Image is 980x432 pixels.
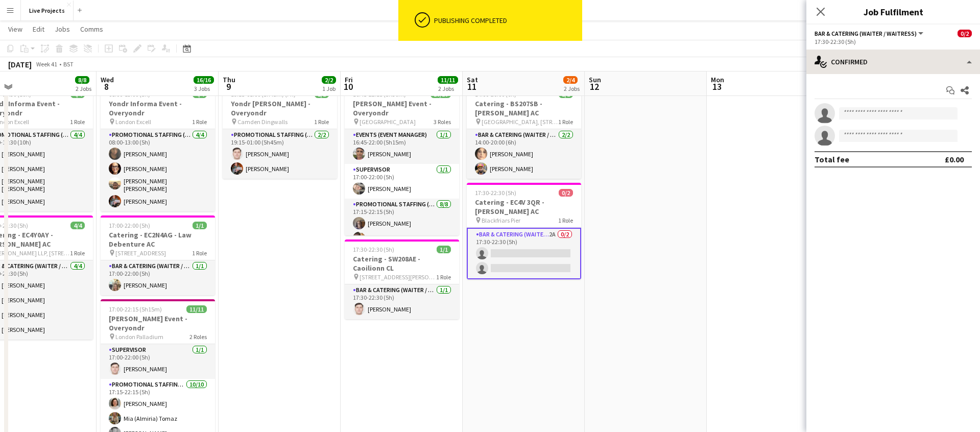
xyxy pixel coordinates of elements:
span: 17:00-22:00 (5h) [109,222,150,229]
span: 2/2 [322,76,336,84]
span: [GEOGRAPHIC_DATA], [STREET_ADDRESS] [482,118,558,126]
app-job-card: 19:15-01:00 (5h45m) (Fri)2/2Yondr [PERSON_NAME] - Overyondr Camden Dingwalls1 RolePromotional Sta... [223,84,337,179]
app-job-card: 17:30-22:30 (5h)1/1Catering - SW208AE - Caoilionn CL [STREET_ADDRESS][PERSON_NAME]1 RoleBar & Cat... [345,239,459,319]
span: Mon [711,75,724,84]
span: 17:30-22:30 (5h) [475,189,516,197]
app-job-card: 17:30-22:30 (5h)0/2Catering - EC4V 3QR - [PERSON_NAME] AC Blackfriars Pier1 RoleBar & Catering (W... [467,183,581,279]
div: BST [63,60,74,68]
span: Thu [223,75,235,84]
h3: Job Fulfilment [806,5,980,18]
span: 13 [709,81,724,92]
app-card-role: Promotional Staffing (Exhibition Host)8/817:15-22:15 (5h)[PERSON_NAME][PERSON_NAME] [345,199,459,337]
span: 1 Role [558,118,573,126]
app-job-card: 14:00-20:00 (6h)2/2Catering - BS207SB - [PERSON_NAME] AC [GEOGRAPHIC_DATA], [STREET_ADDRESS]1 Rol... [467,84,581,179]
span: 0/2 [559,189,573,197]
span: 8/8 [75,76,89,84]
span: Sat [467,75,478,84]
app-card-role: Bar & Catering (Waiter / waitress)1/117:30-22:30 (5h)[PERSON_NAME] [345,284,459,319]
app-card-role: Bar & Catering (Waiter / waitress)2A0/217:30-22:30 (5h) [467,228,581,279]
span: [STREET_ADDRESS][PERSON_NAME] [360,273,436,281]
div: 2 Jobs [76,85,91,92]
span: London Excell [115,118,151,126]
h3: Catering - EC4V 3QR - [PERSON_NAME] AC [467,198,581,216]
span: 4/4 [70,222,85,229]
button: Bar & Catering (Waiter / waitress) [815,30,925,37]
div: 17:30-22:30 (5h) [815,38,972,45]
div: £0.00 [945,154,964,164]
span: 1 Role [314,118,329,126]
h3: Yondr [PERSON_NAME] - Overyondr [223,99,337,117]
app-card-role: Bar & Catering (Waiter / waitress)1/117:00-22:00 (5h)[PERSON_NAME] [101,260,215,295]
span: Edit [33,25,44,34]
app-job-card: 17:00-22:00 (5h)1/1Catering - EC2N4AG - Law Debenture AC [STREET_ADDRESS]1 RoleBar & Catering (Wa... [101,215,215,295]
a: View [4,22,27,36]
app-card-role: Promotional Staffing (Exhibition Host)2/219:15-01:00 (5h45m)[PERSON_NAME][PERSON_NAME] [223,129,337,179]
span: Bar & Catering (Waiter / waitress) [815,30,917,37]
div: 3 Jobs [194,85,213,92]
h3: [PERSON_NAME] Event - Overyondr [345,99,459,117]
app-card-role: Events (Event Manager)1/116:45-22:00 (5h15m)[PERSON_NAME] [345,129,459,164]
span: 10 [343,81,353,92]
app-card-role: Promotional Staffing (Exhibition Host)4/408:00-13:00 (5h)[PERSON_NAME][PERSON_NAME][PERSON_NAME] ... [101,129,215,211]
span: Comms [80,25,103,34]
span: 16/16 [194,76,214,84]
div: 2 Jobs [564,85,580,92]
span: 0/2 [958,30,972,37]
a: Edit [29,22,49,36]
span: 9 [221,81,235,92]
span: Camden Dingwalls [237,118,288,126]
span: 1 Role [70,118,85,126]
h3: [PERSON_NAME] Event - Overyondr [101,314,215,332]
app-card-role: Supervisor1/117:00-22:00 (5h)[PERSON_NAME] [345,164,459,199]
span: 1 Role [192,118,207,126]
h3: Catering - BS207SB - [PERSON_NAME] AC [467,99,581,117]
span: 11 [465,81,478,92]
span: 17:00-22:15 (5h15m) [109,305,162,313]
app-card-role: Supervisor1/117:00-22:00 (5h)[PERSON_NAME] [101,344,215,379]
span: Fri [345,75,353,84]
span: [GEOGRAPHIC_DATA] [360,118,416,126]
span: Sun [589,75,601,84]
span: 17:30-22:30 (5h) [353,246,394,253]
div: 2 Jobs [438,85,458,92]
span: 11/11 [186,305,207,313]
h3: Catering - EC2N4AG - Law Debenture AC [101,230,215,249]
a: Jobs [51,22,74,36]
span: 1/1 [193,222,207,229]
app-job-card: 08:00-13:00 (5h)4/4Yondr Informa Event - Overyondr London Excell1 RolePromotional Staffing (Exhib... [101,84,215,211]
span: 2 Roles [189,333,207,341]
span: 1/1 [437,246,451,253]
app-job-card: 16:45-22:15 (5h30m)10/10[PERSON_NAME] Event - Overyondr [GEOGRAPHIC_DATA]3 RolesEvents (Event Man... [345,84,459,235]
span: 8 [99,81,114,92]
h3: Yondr Informa Event - Overyondr [101,99,215,117]
div: 1 Job [322,85,336,92]
span: 3 Roles [434,118,451,126]
span: Jobs [55,25,70,34]
span: 1 Role [436,273,451,281]
span: View [8,25,22,34]
span: [STREET_ADDRESS] [115,249,166,257]
span: 1 Role [558,217,573,224]
div: [DATE] [8,59,32,69]
span: 12 [587,81,601,92]
span: London Palladium [115,333,163,341]
span: Week 41 [34,60,59,68]
span: 2/4 [563,76,578,84]
app-card-role: Bar & Catering (Waiter / waitress)2/214:00-20:00 (6h)[PERSON_NAME][PERSON_NAME] [467,129,581,179]
div: Publishing completed [434,16,578,25]
span: Blackfriars Pier [482,217,520,224]
h3: Catering - SW208AE - Caoilionn CL [345,254,459,273]
span: 1 Role [70,249,85,257]
div: Confirmed [806,50,980,74]
span: 1 Role [192,249,207,257]
button: Live Projects [21,1,74,20]
span: 11/11 [438,76,458,84]
a: Comms [76,22,107,36]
